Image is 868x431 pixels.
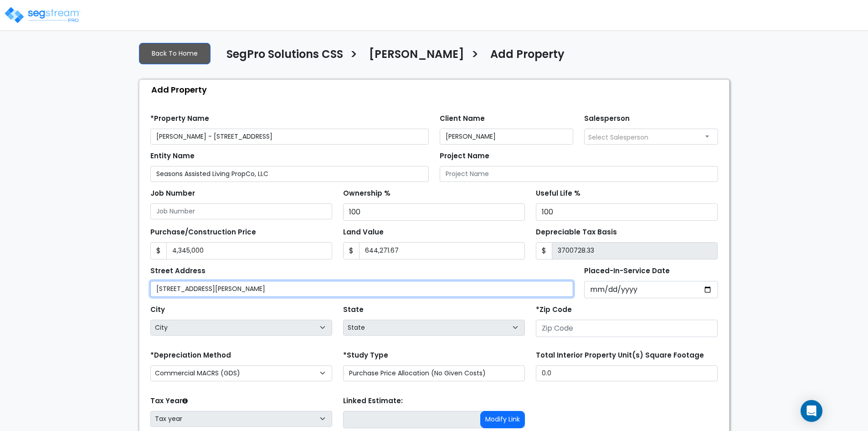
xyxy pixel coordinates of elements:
[536,305,572,315] label: *Zip Code
[220,48,343,67] a: SegPro Solutions CSS
[480,411,525,428] button: Modify Link
[150,242,167,260] span: $
[343,305,364,315] label: State
[226,48,343,63] h4: SegPro Solutions CSS
[588,133,648,142] span: Select Salesperson
[362,48,464,67] a: [PERSON_NAME]
[536,350,704,361] label: Total Interior Property Unit(s) Square Footage
[584,114,630,124] label: Salesperson
[150,114,209,124] label: *Property Name
[343,350,388,361] label: *Study Type
[150,396,188,406] label: Tax Year
[150,266,205,276] label: Street Address
[139,43,211,64] a: Back To Home
[150,281,574,297] input: Street Address
[150,129,429,145] input: Property Name
[369,48,464,63] h4: [PERSON_NAME]
[536,188,580,199] label: Useful Life %
[150,188,195,199] label: Job Number
[4,6,81,24] img: logo_pro_r.png
[552,242,718,260] input: 0.00
[150,305,165,315] label: City
[584,266,670,276] label: Placed-In-Service Date
[536,203,718,221] input: Useful Life %
[536,227,617,238] label: Depreciable Tax Basis
[490,48,565,63] h4: Add Property
[343,227,384,238] label: Land Value
[440,129,574,145] input: Client Name
[536,320,718,337] input: Zip Code
[440,151,489,161] label: Project Name
[150,151,195,161] label: Entity Name
[150,203,332,219] input: Job Number
[483,48,565,67] a: Add Property
[150,166,429,182] input: Entity Name
[440,166,718,182] input: Project Name
[359,242,525,260] input: Land Value
[471,47,479,65] h3: >
[166,242,332,260] input: Purchase or Construction Price
[536,365,718,381] input: total square foot
[440,114,485,124] label: Client Name
[801,400,822,422] div: Open Intercom Messenger
[150,350,231,361] label: *Depreciation Method
[343,396,403,406] label: Linked Estimate:
[350,47,358,65] h3: >
[343,203,525,221] input: Ownership %
[144,80,729,99] div: Add Property
[343,188,390,199] label: Ownership %
[536,242,552,260] span: $
[150,227,256,238] label: Purchase/Construction Price
[343,242,360,260] span: $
